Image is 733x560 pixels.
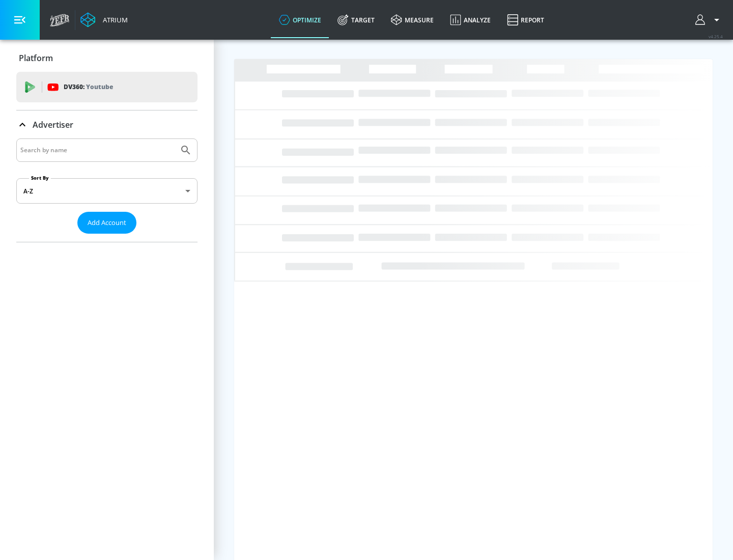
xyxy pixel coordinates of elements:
[64,81,113,93] p: DV360:
[16,72,198,102] div: DV360: Youtube
[383,2,442,38] a: measure
[709,34,723,39] span: v 4.25.4
[499,2,552,38] a: Report
[16,178,198,204] div: A-Z
[99,15,128,24] div: Atrium
[19,52,53,64] p: Platform
[16,110,198,139] div: Advertiser
[16,234,198,242] nav: list of Advertiser
[271,2,329,38] a: optimize
[33,119,73,130] p: Advertiser
[329,2,383,38] a: Target
[442,2,499,38] a: Analyze
[20,144,175,157] input: Search by name
[16,138,198,242] div: Advertiser
[86,81,113,92] p: Youtube
[88,217,126,229] span: Add Account
[16,44,198,72] div: Platform
[80,12,128,27] a: Atrium
[77,212,136,234] button: Add Account
[29,175,51,181] label: Sort By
